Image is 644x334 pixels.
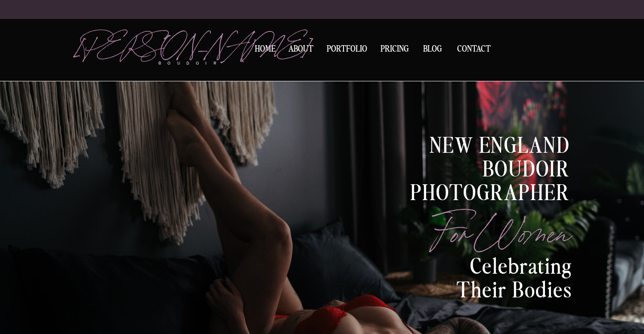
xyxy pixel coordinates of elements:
[324,45,370,56] a: Portfolio
[378,45,411,56] a: Pricing
[75,31,230,56] a: [PERSON_NAME]
[454,45,494,54] a: Contact
[427,256,572,306] p: celebrating their bodies
[419,45,446,53] a: BLOG
[382,203,570,253] p: for women
[158,60,230,66] p: boudoir
[366,135,570,182] h1: New England BOUDOIR Photographer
